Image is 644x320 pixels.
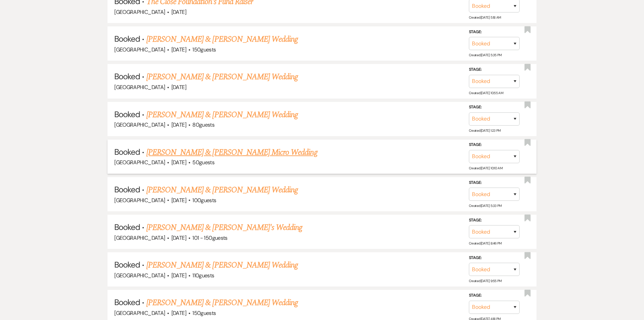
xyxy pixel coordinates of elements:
[171,310,186,317] span: [DATE]
[171,84,186,91] span: [DATE]
[192,197,216,204] span: 100 guests
[192,234,227,241] span: 101 - 150 guests
[146,221,303,234] a: [PERSON_NAME] & [PERSON_NAME]'s Wedding
[469,141,520,149] label: Stage:
[171,121,186,128] span: [DATE]
[146,109,298,121] a: [PERSON_NAME] & [PERSON_NAME] Wedding
[171,272,186,279] span: [DATE]
[114,147,140,157] span: Booked
[146,71,298,83] a: [PERSON_NAME] & [PERSON_NAME] Wedding
[469,104,520,111] label: Stage:
[192,121,214,128] span: 80 guests
[469,128,501,133] span: Created: [DATE] 1:23 PM
[469,292,520,299] label: Stage:
[469,53,502,57] span: Created: [DATE] 5:35 PM
[469,241,502,246] span: Created: [DATE] 8:46 PM
[146,259,298,271] a: [PERSON_NAME] & [PERSON_NAME] Wedding
[469,279,502,283] span: Created: [DATE] 9:55 PM
[114,272,165,279] span: [GEOGRAPHIC_DATA]
[114,71,140,82] span: Booked
[469,28,520,36] label: Stage:
[469,254,520,262] label: Stage:
[114,297,140,307] span: Booked
[192,272,214,279] span: 110 guests
[114,34,140,44] span: Booked
[171,46,186,53] span: [DATE]
[192,159,214,166] span: 50 guests
[146,146,317,158] a: [PERSON_NAME] & [PERSON_NAME] Micro Wedding
[469,179,520,186] label: Stage:
[171,197,186,204] span: [DATE]
[171,234,186,241] span: [DATE]
[114,84,165,91] span: [GEOGRAPHIC_DATA]
[114,8,165,16] span: [GEOGRAPHIC_DATA]
[192,310,216,317] span: 150 guests
[114,121,165,128] span: [GEOGRAPHIC_DATA]
[114,234,165,241] span: [GEOGRAPHIC_DATA]
[146,33,298,45] a: [PERSON_NAME] & [PERSON_NAME] Wedding
[171,8,186,16] span: [DATE]
[469,204,502,208] span: Created: [DATE] 5:33 PM
[469,66,520,73] label: Stage:
[192,46,216,53] span: 150 guests
[114,109,140,120] span: Booked
[114,184,140,195] span: Booked
[114,259,140,270] span: Booked
[146,184,298,196] a: [PERSON_NAME] & [PERSON_NAME] Wedding
[114,310,165,317] span: [GEOGRAPHIC_DATA]
[146,297,298,309] a: [PERSON_NAME] & [PERSON_NAME] Wedding
[114,222,140,232] span: Booked
[469,217,520,224] label: Stage:
[114,159,165,166] span: [GEOGRAPHIC_DATA]
[114,197,165,204] span: [GEOGRAPHIC_DATA]
[469,15,501,20] span: Created: [DATE] 5:18 AM
[469,90,503,95] span: Created: [DATE] 10:55 AM
[171,159,186,166] span: [DATE]
[469,166,502,170] span: Created: [DATE] 10:10 AM
[114,46,165,53] span: [GEOGRAPHIC_DATA]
